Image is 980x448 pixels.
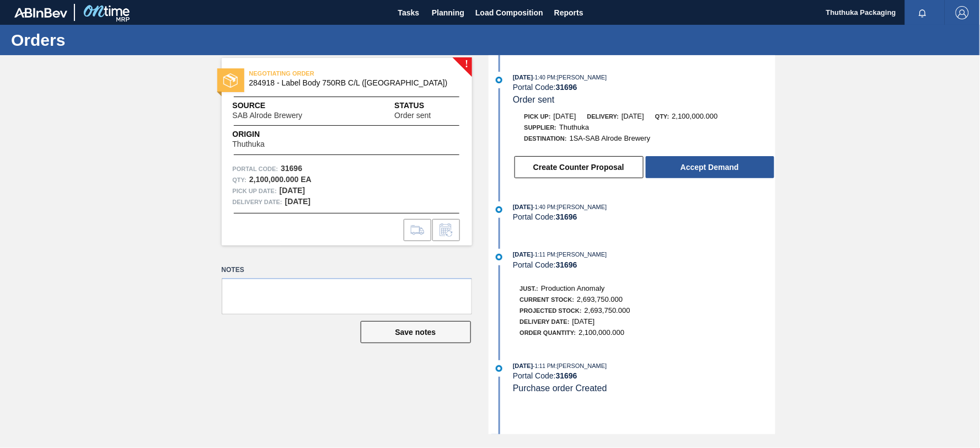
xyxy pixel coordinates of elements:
span: Order sent [394,111,431,120]
img: Logout [956,6,969,19]
button: Save notes [361,321,471,343]
span: [DATE] [622,112,644,120]
strong: 31696 [556,260,577,269]
span: [DATE] [513,204,533,210]
span: - 1:11 PM [533,252,556,258]
span: : [PERSON_NAME] [555,251,607,258]
img: atual [496,206,502,213]
strong: 31696 [281,164,302,173]
button: Notifications [905,5,940,20]
span: Destination: [524,135,567,142]
strong: 31696 [556,212,577,221]
img: status [223,73,238,88]
span: Reports [554,6,583,19]
span: Load Composition [475,6,543,19]
span: Qty : [233,174,247,185]
img: TNhmsLtSVTkK8tSr43FrP2fwEKptu5GPRR3wAAAABJRU5ErkJggg== [14,8,67,18]
div: Portal Code: [513,83,775,92]
span: Thuthuka [559,123,589,131]
strong: 31696 [556,371,577,380]
span: Production Anomaly [541,284,605,292]
span: [DATE] [554,112,576,120]
strong: [DATE] [280,186,305,195]
span: Status [394,100,460,111]
img: atual [496,365,502,372]
span: Tasks [397,6,421,19]
h1: Orders [11,34,207,46]
span: Portal Code: [233,163,279,174]
span: : [PERSON_NAME] [555,74,607,81]
span: : [PERSON_NAME] [555,204,607,210]
span: Order Quantity: [520,329,576,336]
span: - 1:11 PM [533,363,556,369]
button: Accept Demand [646,156,774,178]
span: 2,100,000.000 [579,328,624,337]
span: Current Stock: [520,296,575,303]
span: Planning [432,6,464,19]
span: - 1:40 PM [533,74,556,81]
span: Qty: [655,113,669,120]
span: : [PERSON_NAME] [555,362,607,369]
span: Pick up: [524,113,551,120]
span: [DATE] [572,317,595,326]
strong: [DATE] [285,197,310,206]
strong: 2,100,000.000 EA [249,175,312,184]
span: Delivery: [587,113,619,120]
span: SAB Alrode Brewery [233,111,303,120]
span: 2,100,000.000 [672,112,718,120]
span: Pick up Date: [233,185,277,196]
span: 1SA-SAB Alrode Brewery [570,134,651,142]
div: Inform order change [432,219,460,241]
label: Notes [222,262,472,278]
div: Go to Load Composition [404,219,431,241]
span: 2,693,750.000 [577,295,623,303]
span: - 1:40 PM [533,204,556,210]
span: NEGOTIATING ORDER [249,68,404,79]
img: atual [496,254,502,260]
span: [DATE] [513,74,533,81]
span: Order sent [513,95,555,104]
span: 284918 - Label Body 750RB C/L (Hogwarts) [249,79,449,87]
div: Portal Code: [513,212,775,221]
span: Projected Stock: [520,307,582,314]
div: Portal Code: [513,260,775,269]
span: Delivery Date: [520,318,570,325]
div: Portal Code: [513,371,775,380]
span: Supplier: [524,124,557,131]
span: Origin [233,129,292,140]
span: [DATE] [513,362,533,369]
span: Source [233,100,336,111]
span: Thuthuka [233,140,265,148]
img: atual [496,77,502,83]
span: 2,693,750.000 [585,306,630,314]
button: Create Counter Proposal [515,156,644,178]
span: [DATE] [513,251,533,258]
span: Just.: [520,285,539,292]
span: Delivery Date: [233,196,282,207]
strong: 31696 [556,83,577,92]
span: Purchase order Created [513,383,607,393]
